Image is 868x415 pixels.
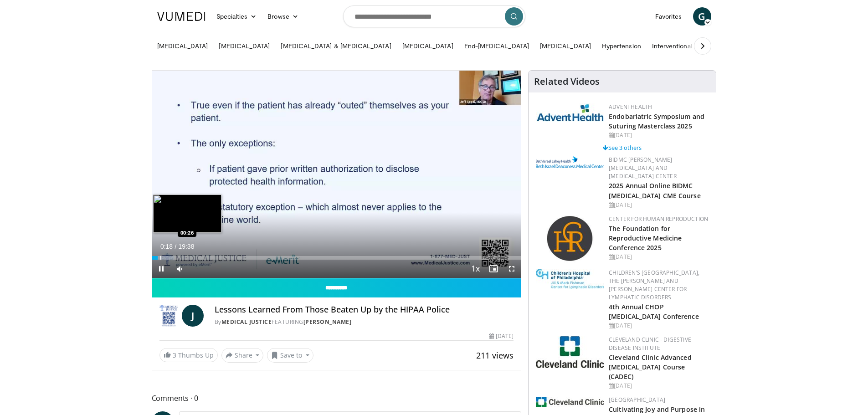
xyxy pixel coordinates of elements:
div: [DATE] [609,131,709,139]
span: Comments 0 [152,392,522,404]
a: 3 Thumbs Up [159,348,218,362]
a: Interventional Nephrology [647,37,733,55]
img: 26c3db21-1732-4825-9e63-fd6a0021a399.jpg.150x105_q85_autocrop_double_scale_upscale_version-0.2.jpg [536,336,604,368]
a: Children’s [GEOGRAPHIC_DATA], The [PERSON_NAME] and [PERSON_NAME] Center for Lymphatic Disorders [609,269,699,301]
input: Search topics, interventions [343,5,525,27]
span: 211 views [476,350,514,361]
button: Mute [170,260,189,278]
a: BIDMC [PERSON_NAME][MEDICAL_DATA] and [MEDICAL_DATA] Center [609,156,677,180]
a: AdventHealth [609,103,652,111]
a: [MEDICAL_DATA] & [MEDICAL_DATA] [275,37,396,55]
a: Medical Justice [221,318,272,326]
a: Specialties [211,7,262,26]
button: Pause [152,260,170,278]
img: VuMedi Logo [157,12,205,21]
a: Hypertension [596,37,647,55]
a: See 3 others [603,143,642,152]
a: Endobariatric Symposium and Suturing Masterclass 2025 [609,112,704,130]
a: [MEDICAL_DATA] [397,37,459,55]
a: Cleveland Clinic Advanced [MEDICAL_DATA] Course (CADEC) [609,353,692,381]
img: Medical Justice [159,305,178,327]
video-js: Video Player [152,71,521,278]
a: Center for Human Reproduction [609,215,708,223]
div: [DATE] [609,322,709,330]
a: [GEOGRAPHIC_DATA] [609,396,665,404]
button: Playback Rate [466,260,484,278]
a: Browse [262,7,304,26]
span: 3 [173,351,176,359]
div: [DATE] [489,332,514,340]
img: c058e059-5986-4522-8e32-16b7599f4943.png.150x105_q85_autocrop_double_scale_upscale_version-0.2.png [546,215,594,263]
button: Share [221,348,264,363]
a: 2025 Annual Online BIDMC [MEDICAL_DATA] CME Course [609,181,701,200]
a: [MEDICAL_DATA] [213,37,275,55]
span: 0:18 [160,243,173,250]
a: [MEDICAL_DATA] [534,37,596,55]
div: [DATE] [609,201,709,209]
img: c96b19ec-a48b-46a9-9095-935f19585444.png.150x105_q85_autocrop_double_scale_upscale_version-0.2.png [536,156,604,168]
button: Fullscreen [503,260,521,278]
img: 5c3c682d-da39-4b33-93a5-b3fb6ba9580b.jpg.150x105_q85_autocrop_double_scale_upscale_version-0.2.jpg [536,103,604,122]
a: [PERSON_NAME] [303,318,352,326]
button: Enable picture-in-picture mode [484,260,503,278]
a: Cleveland Clinic - Digestive Disease Institute [609,336,691,352]
span: / [175,243,177,250]
img: image.jpeg [153,195,221,233]
img: ffa5faa8-5a43-44fb-9bed-3795f4b5ac57.jpg.150x105_q85_autocrop_double_scale_upscale_version-0.2.jpg [536,269,604,289]
a: The Foundation for Reproductive Medicine Conference 2025 [609,224,682,252]
h4: Related Videos [534,76,600,87]
div: [DATE] [609,253,709,261]
a: End-[MEDICAL_DATA] [459,37,534,55]
div: By FEATURING [215,318,514,326]
button: Save to [267,348,313,363]
a: 4th Annual CHOP [MEDICAL_DATA] Conference [609,302,699,321]
img: 1ef99228-8384-4f7a-af87-49a18d542794.png.150x105_q85_autocrop_double_scale_upscale_version-0.2.jpg [536,397,604,407]
a: [MEDICAL_DATA] [152,37,214,55]
a: J [182,305,204,327]
div: Progress Bar [152,256,521,260]
a: G [693,7,711,26]
h4: Lessons Learned From Those Beaten Up by the HIPAA Police [215,305,514,315]
div: [DATE] [609,382,709,390]
span: 19:38 [178,243,194,250]
a: Favorites [650,7,688,26]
